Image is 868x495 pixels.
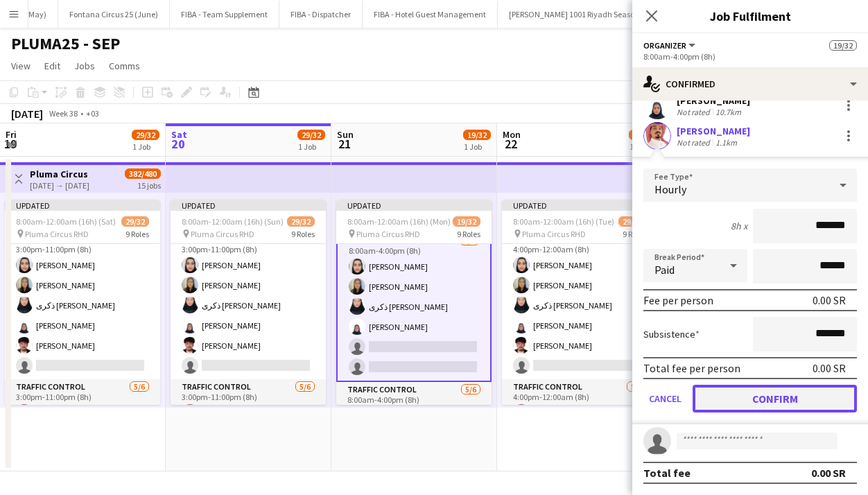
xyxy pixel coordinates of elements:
div: Fee per person [643,293,713,307]
div: Updated [502,200,657,211]
div: 1.1km [713,137,740,148]
span: 8:00am-12:00am (16h) (Tue) [513,216,614,227]
span: View [11,60,31,72]
div: 0.00 SR [813,361,846,375]
span: 8:00am-12:00am (16h) (Sat) [16,216,116,227]
div: 1 Job [464,141,490,152]
span: Fri [6,128,17,141]
div: Confirmed [632,67,868,101]
button: FIBA - Team Supplement [170,1,279,28]
button: Organizer [643,40,697,51]
span: Sun [337,128,354,141]
div: 1 Job [298,141,324,152]
div: 1 Job [132,141,159,152]
span: 8:00am-12:00am (16h) (Mon) [347,216,451,227]
div: Updated [5,200,160,211]
span: Pluma Circus RHD [522,229,586,239]
div: +03 [86,108,99,119]
a: Comms [103,57,146,75]
div: Updated [336,200,492,211]
div: 15 jobs [137,179,161,191]
div: 1 Job [630,141,656,152]
button: Confirm [693,385,857,412]
span: 19/32 [463,130,491,140]
div: 0.00 SR [811,466,846,480]
a: View [6,57,36,75]
div: [DATE] [11,107,43,121]
app-card-role: Organizer4/68:00am-4:00pm (8h)[PERSON_NAME][PERSON_NAME]ذكرى [PERSON_NAME][PERSON_NAME] [336,232,492,382]
div: Updated [171,200,326,211]
span: Pluma Circus RHD [191,229,254,239]
div: Total fee per person [643,361,740,375]
span: 29/32 [618,216,646,227]
div: [DATE] → [DATE] [30,180,89,191]
span: 9 Roles [623,229,646,239]
button: [PERSON_NAME] 1001 Riyadh Season [498,1,651,28]
span: 29/32 [132,130,159,140]
span: 29/32 [121,216,149,227]
app-card-role: Organizer5/64:00pm-12:00am (8h)[PERSON_NAME][PERSON_NAME]ذكرى [PERSON_NAME][PERSON_NAME][PERSON_N... [502,232,657,379]
app-job-card: Updated8:00am-12:00am (16h) (Mon)19/32 Pluma Circus RHD9 Roles[PERSON_NAME][PERSON_NAME]Organizer... [336,200,492,405]
span: 9 Roles [291,229,315,239]
span: Hourly [654,182,686,196]
app-job-card: Updated8:00am-12:00am (16h) (Tue)29/32 Pluma Circus RHD9 Roles[PERSON_NAME][PERSON_NAME]Organizer... [502,200,657,405]
button: FIBA - Hotel Guest Management [363,1,498,28]
button: Cancel [643,385,687,412]
div: [PERSON_NAME] [677,94,750,107]
div: [PERSON_NAME] [677,125,750,137]
div: Not rated [677,137,713,148]
span: 20 [169,136,187,152]
div: 0.00 SR [813,293,846,307]
span: 382/480 [125,168,161,179]
h3: Pluma Circus [30,168,89,180]
div: 8h x [731,220,747,232]
span: Week 38 [46,108,80,119]
app-job-card: Updated8:00am-12:00am (16h) (Sun)29/32 Pluma Circus RHD9 Roles[PERSON_NAME][PERSON_NAME]Organizer... [171,200,326,405]
app-card-role: Organizer5/63:00pm-11:00pm (8h)[PERSON_NAME][PERSON_NAME]ذكرى [PERSON_NAME][PERSON_NAME][PERSON_N... [171,232,326,379]
span: 9 Roles [125,229,149,239]
span: 29/32 [287,216,315,227]
div: 10.7km [713,107,744,117]
span: 29/32 [629,130,657,140]
label: Subsistence [643,328,700,340]
span: Jobs [74,60,95,72]
span: Sat [171,128,187,141]
span: Organizer [643,40,686,51]
span: 19 [3,136,17,152]
span: Pluma Circus RHD [25,229,89,239]
span: Comms [109,60,140,72]
span: Paid [654,263,675,277]
span: 9 Roles [457,229,480,239]
span: 8:00am-12:00am (16h) (Sun) [182,216,284,227]
span: 19/32 [829,40,857,51]
span: 22 [501,136,521,152]
a: Edit [39,57,66,75]
span: Pluma Circus RHD [356,229,420,239]
h1: PLUMA25 - SEP [11,33,120,54]
button: Fontana Circus 25 (June) [58,1,170,28]
h3: Job Fulfilment [632,7,868,25]
div: 8:00am-4:00pm (8h) [643,51,857,62]
app-card-role: Organizer5/63:00pm-11:00pm (8h)[PERSON_NAME][PERSON_NAME]ذكرى [PERSON_NAME][PERSON_NAME][PERSON_N... [5,232,160,379]
app-job-card: Updated8:00am-12:00am (16h) (Sat)29/32 Pluma Circus RHD9 Roles[PERSON_NAME][PERSON_NAME]Organizer... [5,200,160,405]
a: Jobs [69,57,101,75]
span: Mon [503,128,521,141]
div: Not rated [677,107,713,117]
span: 19/32 [453,216,480,227]
span: 21 [335,136,354,152]
div: Total fee [643,466,691,480]
span: 29/32 [297,130,325,140]
button: FIBA - Dispatcher [279,1,363,28]
span: Edit [44,60,60,72]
